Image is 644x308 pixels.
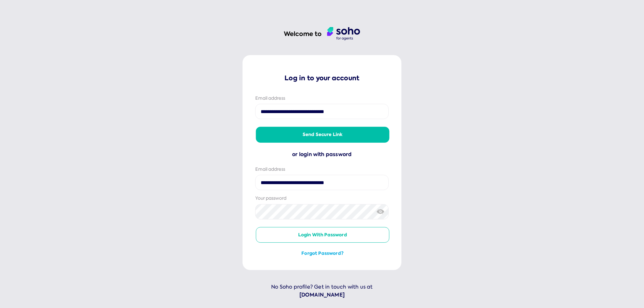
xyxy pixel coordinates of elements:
a: [DOMAIN_NAME] [243,291,401,299]
div: Email address [255,95,389,102]
img: agent logo [327,27,360,40]
button: Forgot password? [256,250,389,257]
img: eye-crossed.svg [377,208,385,215]
p: Log in to your account [255,74,389,82]
button: Login with password [256,227,389,243]
div: or login with password [255,150,389,159]
h1: Welcome to [284,30,322,38]
p: No Soho profile? Get in touch with us at [243,283,401,299]
div: Email address [255,166,389,173]
div: Your password [255,195,389,202]
button: Send secure link [256,127,389,143]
